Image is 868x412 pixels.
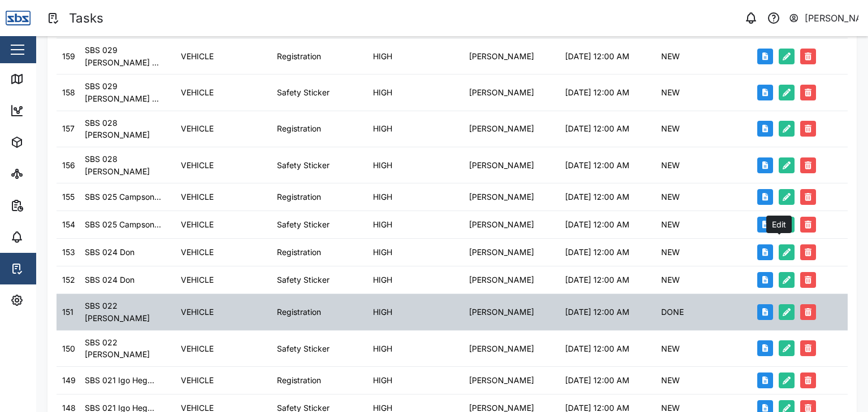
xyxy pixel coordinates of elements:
div: SBS 024 Don [85,246,134,258]
div: HIGH [373,246,392,258]
div: HIGH [373,159,392,172]
div: HIGH [373,274,392,286]
div: Registration [277,122,321,135]
div: 150 [62,343,75,355]
div: NEW [661,218,680,231]
div: VEHICLE [181,122,214,135]
div: SBS 025 Campson... [85,191,161,203]
div: [PERSON_NAME] [469,50,534,63]
div: SBS 022 [PERSON_NAME] [85,300,170,324]
div: HIGH [373,343,392,355]
div: Safety Sticker [277,159,329,172]
div: SBS 021 Igo Heg... [85,374,154,387]
div: Map [29,73,55,85]
div: 155 [62,191,75,203]
div: 153 [62,246,75,258]
div: [DATE] 12:00 AM [565,191,630,203]
div: [PERSON_NAME] [469,343,534,355]
div: [DATE] 12:00 AM [565,50,630,63]
div: SBS 025 Campson... [85,218,161,231]
div: Tasks [29,262,60,275]
div: Reports [29,199,68,212]
div: Registration [277,306,321,318]
div: 157 [62,122,75,135]
div: SBS 022 [PERSON_NAME] [85,336,170,361]
div: Registration [277,50,321,63]
div: HIGH [373,374,392,387]
div: [DATE] 12:00 AM [565,374,630,387]
div: VEHICLE [181,159,214,172]
div: NEW [661,374,680,387]
div: [PERSON_NAME] [469,159,534,172]
div: HIGH [373,86,392,99]
div: Dashboard [29,104,80,117]
div: [DATE] 12:00 AM [565,274,630,286]
div: VEHICLE [181,246,214,258]
div: HIGH [373,306,392,318]
div: Safety Sticker [277,218,329,231]
div: Registration [277,191,321,203]
div: [PERSON_NAME] [469,374,534,387]
div: [PERSON_NAME] [469,218,534,231]
div: [DATE] 12:00 AM [565,122,630,135]
div: NEW [661,274,680,286]
div: NEW [661,343,680,355]
div: Registration [277,374,321,387]
div: Alarms [29,231,64,243]
div: [DATE] 12:00 AM [565,218,630,231]
div: [DATE] 12:00 AM [565,86,630,99]
div: Assets [29,136,64,148]
div: Settings [29,294,70,306]
div: VEHICLE [181,343,214,355]
div: 158 [62,86,75,99]
div: NEW [661,159,680,172]
button: [PERSON_NAME] [788,10,859,26]
div: HIGH [373,191,392,203]
div: NEW [661,86,680,99]
div: [PERSON_NAME] [469,306,534,318]
img: Main Logo [6,6,31,30]
div: VEHICLE [181,306,214,318]
div: 152 [62,274,75,286]
div: VEHICLE [181,218,214,231]
div: SBS 029 [PERSON_NAME] ... [85,44,170,68]
div: VEHICLE [181,274,214,286]
div: Sites [29,168,57,180]
div: NEW [661,191,680,203]
div: 154 [62,218,75,231]
div: [PERSON_NAME] [469,86,534,99]
div: [DATE] 12:00 AM [565,246,630,258]
div: [DATE] 12:00 AM [565,159,630,172]
div: [DATE] 12:00 AM [565,306,630,318]
div: Safety Sticker [277,274,329,286]
div: HIGH [373,50,392,63]
div: NEW [661,122,680,135]
div: [PERSON_NAME] [469,274,534,286]
div: [DATE] 12:00 AM [565,343,630,355]
div: SBS 024 Don [85,274,134,286]
div: NEW [661,246,680,258]
div: 156 [62,159,75,172]
div: 151 [62,306,73,318]
div: SBS 028 [PERSON_NAME] [85,117,170,141]
div: VEHICLE [181,374,214,387]
div: Registration [277,246,321,258]
div: HIGH [373,218,392,231]
div: Tasks [69,8,103,28]
div: VEHICLE [181,191,214,203]
div: VEHICLE [181,50,214,63]
div: [PERSON_NAME] [469,246,534,258]
div: 149 [62,374,76,387]
div: DONE [661,306,684,318]
div: Safety Sticker [277,86,329,99]
div: VEHICLE [181,86,214,99]
div: [PERSON_NAME] [805,11,859,25]
div: [PERSON_NAME] [469,122,534,135]
div: Safety Sticker [277,343,329,355]
div: SBS 029 [PERSON_NAME] ... [85,80,170,104]
div: [PERSON_NAME] [469,191,534,203]
div: 159 [62,50,75,63]
div: SBS 028 [PERSON_NAME] [85,153,170,177]
div: HIGH [373,122,392,135]
div: NEW [661,50,680,63]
